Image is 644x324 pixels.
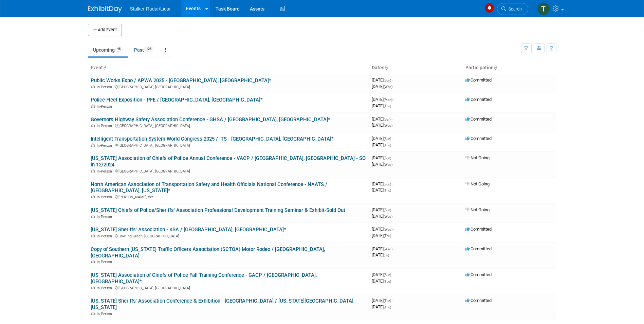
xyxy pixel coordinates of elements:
[97,85,114,89] span: In-Person
[97,195,114,199] span: In-Person
[91,123,366,128] div: [GEOGRAPHIC_DATA], [GEOGRAPHIC_DATA]
[91,195,95,198] img: In-Person Event
[384,188,391,192] span: (Thu)
[384,299,391,303] span: (Tue)
[465,181,490,186] span: Not Going
[393,227,394,232] span: -
[384,163,392,166] span: (Wed)
[91,143,95,147] img: In-Person Event
[97,260,114,264] span: In-Person
[372,84,392,89] span: [DATE]
[372,136,393,141] span: [DATE]
[91,286,95,289] img: In-Person Event
[384,247,392,251] span: (Wed)
[91,207,345,213] a: [US_STATE] Chiefs of Police/Sheriffs' Association Professional Development Training Seminar & Exh...
[465,97,492,102] span: Committed
[384,234,391,238] span: (Thu)
[91,272,317,285] a: [US_STATE] Association of Chiefs of Police Fall Training Conference - GACP / [GEOGRAPHIC_DATA], [...
[384,118,390,121] span: (Sat)
[88,6,122,13] img: ExhibitDay
[393,246,394,251] span: -
[88,24,122,36] button: Add Event
[372,77,393,83] span: [DATE]
[465,227,492,232] span: Committed
[465,136,492,141] span: Committed
[97,124,114,128] span: In-Person
[384,182,391,186] span: (Sun)
[91,285,366,290] div: [GEOGRAPHIC_DATA], [GEOGRAPHIC_DATA]
[372,227,394,232] span: [DATE]
[392,77,393,83] span: -
[384,98,392,102] span: (Mon)
[129,43,159,56] a: Past125
[103,65,106,70] a: Sort by Event Name
[91,116,330,123] a: Governors Highway Safety Association Conference - GHSA / [GEOGRAPHIC_DATA], [GEOGRAPHIC_DATA]*
[91,136,334,142] a: Intelligent Transportation System World Congress 2025 / ITS - [GEOGRAPHIC_DATA], [GEOGRAPHIC_DATA]*
[392,181,393,186] span: -
[384,228,392,231] span: (Wed)
[369,62,463,74] th: Dates
[372,304,391,309] span: [DATE]
[91,104,95,108] img: In-Person Event
[372,103,391,108] span: [DATE]
[372,162,392,167] span: [DATE]
[97,234,114,238] span: In-Person
[465,116,492,122] span: Committed
[91,77,271,84] a: Public Works Expo / APWA 2025 - [GEOGRAPHIC_DATA], [GEOGRAPHIC_DATA]*
[392,298,393,303] span: -
[384,305,391,309] span: (Thu)
[384,124,392,127] span: (Wed)
[91,246,325,259] a: Copy of Southern [US_STATE] Traffic Officers Association (SCTOA) Motor Rodeo / [GEOGRAPHIC_DATA],...
[384,65,388,70] a: Sort by Start Date
[88,43,128,56] a: Upcoming45
[384,273,391,277] span: (Sun)
[384,280,391,283] span: (Tue)
[97,312,114,316] span: In-Person
[144,47,153,52] span: 125
[372,123,392,128] span: [DATE]
[91,169,95,173] img: In-Person Event
[97,286,114,290] span: In-Person
[372,272,393,277] span: [DATE]
[391,116,392,122] span: -
[497,3,528,15] a: Search
[91,168,366,174] div: [GEOGRAPHIC_DATA], [GEOGRAPHIC_DATA]
[91,84,366,89] div: [GEOGRAPHIC_DATA], [GEOGRAPHIC_DATA]
[115,47,123,52] span: 45
[97,104,114,109] span: In-Person
[91,227,286,233] a: [US_STATE] Sheriffs' Association - KSA / [GEOGRAPHIC_DATA], [GEOGRAPHIC_DATA]*
[393,97,394,102] span: -
[372,116,392,122] span: [DATE]
[465,207,490,212] span: Not Going
[465,298,492,303] span: Committed
[130,6,171,12] span: Stalker Radar/Lidar
[91,298,354,310] a: [US_STATE] Sheriffs' Association Conference & Exhibition - [GEOGRAPHIC_DATA] / [US_STATE][GEOGRAP...
[463,62,556,74] th: Participation
[384,208,391,212] span: (Sun)
[506,6,522,12] span: Search
[372,97,394,102] span: [DATE]
[97,169,114,174] span: In-Person
[97,215,114,219] span: In-Person
[372,246,394,251] span: [DATE]
[372,278,391,284] span: [DATE]
[91,142,366,148] div: [GEOGRAPHIC_DATA], [GEOGRAPHIC_DATA]
[384,253,389,257] span: (Fri)
[384,78,391,82] span: (Sun)
[537,2,550,15] img: Tommy Yates
[384,215,392,218] span: (Wed)
[91,260,95,263] img: In-Person Event
[91,215,95,218] img: In-Person Event
[465,246,492,251] span: Committed
[372,214,392,219] span: [DATE]
[91,312,95,315] img: In-Person Event
[372,207,393,212] span: [DATE]
[91,155,366,168] a: [US_STATE] Association of Chiefs of Police Annual Conference - VACP / [GEOGRAPHIC_DATA], [GEOGRAP...
[392,136,393,141] span: -
[465,272,492,277] span: Committed
[91,194,366,199] div: [PERSON_NAME], WY
[372,298,393,303] span: [DATE]
[384,85,392,89] span: (Wed)
[372,155,393,160] span: [DATE]
[465,155,490,160] span: Not Going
